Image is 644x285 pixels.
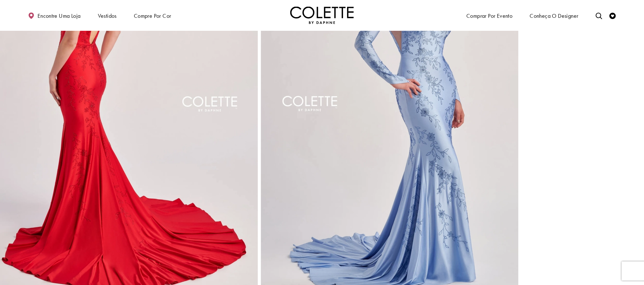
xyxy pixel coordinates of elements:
span: Comprar por evento [465,6,514,24]
img: Colette por Daphne [290,7,354,24]
a: Encontre uma loja [26,6,82,24]
span: Compre por cor [132,6,173,24]
a: Alternar pesquisa [594,7,604,24]
a: Conheça o designer [528,6,580,24]
font: Compre por cor [134,12,171,19]
span: Vestidos [96,6,118,24]
a: Verificar lista de desejos [608,7,618,24]
font: Encontre uma loja [38,12,81,19]
font: Vestidos [98,12,117,19]
font: Conheça o designer [530,12,579,19]
font: Comprar por evento [466,12,512,19]
a: Visite a página inicial [290,7,354,24]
